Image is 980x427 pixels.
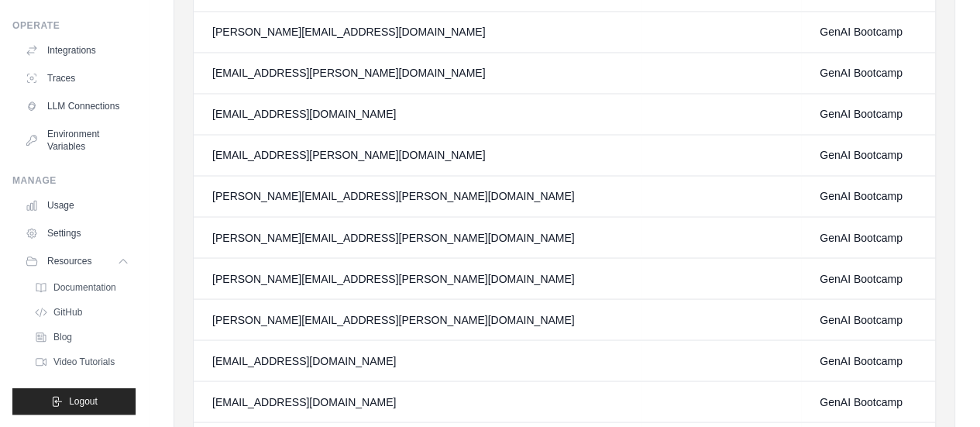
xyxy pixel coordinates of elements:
[212,312,622,327] div: [PERSON_NAME][EMAIL_ADDRESS][PERSON_NAME][DOMAIN_NAME]
[19,66,136,91] a: Traces
[53,356,115,368] span: Video Tutorials
[212,394,622,409] div: [EMAIL_ADDRESS][DOMAIN_NAME]
[19,38,136,63] a: Integrations
[212,65,622,81] div: [EMAIL_ADDRESS][PERSON_NAME][DOMAIN_NAME]
[820,270,916,286] div: GenAI Bootcamp
[820,65,916,81] div: GenAI Bootcamp
[53,306,82,319] span: GitHub
[28,351,136,373] a: Video Tutorials
[820,24,916,40] div: GenAI Bootcamp
[820,394,916,409] div: GenAI Bootcamp
[28,301,136,323] a: GitHub
[12,388,136,415] button: Logout
[53,281,116,294] span: Documentation
[19,221,136,246] a: Settings
[19,249,136,274] button: Resources
[212,188,622,204] div: [PERSON_NAME][EMAIL_ADDRESS][PERSON_NAME][DOMAIN_NAME]
[212,24,622,40] div: [PERSON_NAME][EMAIL_ADDRESS][DOMAIN_NAME]
[47,255,91,267] span: Resources
[53,331,72,343] span: Blog
[820,188,916,204] div: GenAI Bootcamp
[19,122,136,159] a: Environment Variables
[820,353,916,368] div: GenAI Bootcamp
[212,147,622,163] div: [EMAIL_ADDRESS][PERSON_NAME][DOMAIN_NAME]
[19,193,136,218] a: Usage
[28,277,136,298] a: Documentation
[212,229,622,245] div: [PERSON_NAME][EMAIL_ADDRESS][PERSON_NAME][DOMAIN_NAME]
[212,270,622,286] div: [PERSON_NAME][EMAIL_ADDRESS][PERSON_NAME][DOMAIN_NAME]
[212,353,622,368] div: [EMAIL_ADDRESS][DOMAIN_NAME]
[820,106,916,122] div: GenAI Bootcamp
[12,174,136,187] div: Manage
[820,312,916,327] div: GenAI Bootcamp
[69,395,98,408] span: Logout
[28,326,136,348] a: Blog
[820,147,916,163] div: GenAI Bootcamp
[12,19,136,32] div: Operate
[19,94,136,119] a: LLM Connections
[212,106,622,122] div: [EMAIL_ADDRESS][DOMAIN_NAME]
[820,229,916,245] div: GenAI Bootcamp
